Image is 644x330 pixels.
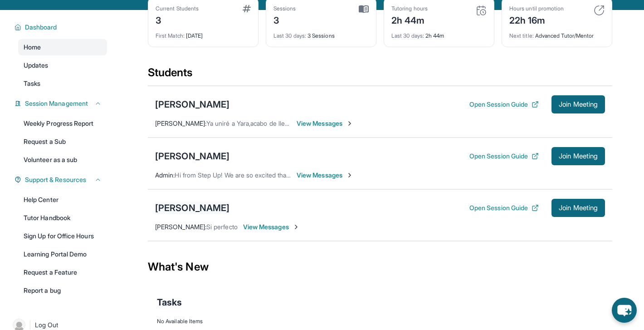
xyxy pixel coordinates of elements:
img: Chevron-Right [346,120,353,127]
img: card [243,5,251,12]
span: Last 30 days : [391,32,424,39]
div: Current Students [156,5,199,12]
button: chat-button [612,298,637,323]
div: No Available Items [157,318,603,325]
div: 2h 44m [391,12,428,27]
span: Join Meeting [559,102,598,107]
span: Tasks [157,296,182,309]
a: Weekly Progress Report [18,115,107,132]
button: Join Meeting [551,147,605,165]
a: Learning Portal Demo [18,246,107,262]
button: Open Session Guide [469,100,539,109]
div: [PERSON_NAME] [155,150,229,163]
button: Open Session Guide [469,203,539,212]
span: Join Meeting [559,205,598,211]
div: Hours until promotion [509,5,564,12]
button: Join Meeting [551,95,605,113]
div: Tutoring hours [391,5,428,12]
div: 3 Sessions [273,27,369,39]
a: Request a Feature [18,264,107,281]
div: Sessions [273,5,296,12]
span: Log Out [35,320,59,330]
div: Advanced Tutor/Mentor [509,27,605,39]
img: card [359,5,369,13]
div: [DATE] [156,27,251,39]
div: [PERSON_NAME] [155,98,229,111]
div: 3 [273,12,296,27]
div: 3 [156,12,199,27]
span: View Messages [297,119,353,128]
div: What's New [148,247,612,287]
a: Request a Sub [18,133,107,150]
span: Join Meeting [559,153,598,159]
img: card [594,5,605,16]
a: Help Center [18,192,107,208]
a: Home [18,39,107,55]
span: Next title : [509,32,534,39]
span: Admin : [155,171,175,179]
span: Si perfecto [206,223,238,231]
div: 22h 16m [509,12,564,27]
span: Ya uniré a Yara,acabo de llegar del kinder [206,119,324,127]
a: Tutor Handbook [18,210,107,226]
button: Support & Resources [21,175,102,184]
span: Home [24,43,41,52]
span: View Messages [243,222,300,231]
span: Last 30 days : [273,32,306,39]
span: View Messages [297,171,353,180]
button: Join Meeting [551,199,605,217]
a: Updates [18,57,107,74]
span: Session Management [25,99,88,108]
span: Support & Resources [25,175,86,184]
img: Chevron-Right [293,223,300,231]
button: Dashboard [21,23,102,32]
a: Sign Up for Office Hours [18,228,107,244]
span: Tasks [24,79,40,88]
button: Session Management [21,99,102,108]
div: 2h 44m [391,27,487,39]
span: Dashboard [25,23,57,32]
img: card [476,5,487,16]
span: [PERSON_NAME] : [155,119,206,127]
a: Tasks [18,75,107,92]
a: Volunteer as a sub [18,152,107,168]
div: Students [148,65,612,85]
button: Open Session Guide [469,152,539,161]
span: First Match : [156,32,185,39]
a: Report a bug [18,282,107,299]
span: [PERSON_NAME] : [155,223,206,231]
span: Updates [24,61,49,70]
img: Chevron-Right [346,172,353,179]
div: [PERSON_NAME] [155,202,229,214]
